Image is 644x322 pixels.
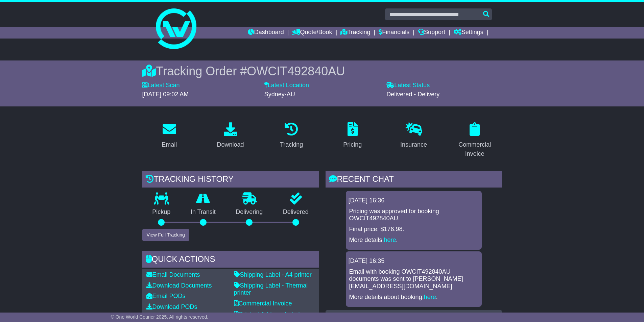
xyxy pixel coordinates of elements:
[248,27,284,39] a: Dashboard
[181,208,226,216] p: In Transit
[280,140,303,149] div: Tracking
[349,294,478,301] p: More details about booking: .
[162,140,177,149] div: Email
[142,171,319,189] div: Tracking history
[276,120,307,152] a: Tracking
[340,27,370,39] a: Tracking
[424,294,436,300] a: here
[234,271,312,278] a: Shipping Label - A4 printer
[386,91,439,98] span: Delivered - Delivery
[146,303,197,310] a: Download PODs
[212,120,248,152] a: Download
[142,229,189,241] button: View Full Tracking
[111,314,209,320] span: © One World Courier 2025. All rights reserved.
[339,120,366,152] a: Pricing
[217,140,244,149] div: Download
[142,208,181,216] p: Pickup
[273,208,319,216] p: Delivered
[454,27,483,39] a: Settings
[349,237,478,244] p: More details: .
[264,82,309,89] label: Latest Location
[142,91,189,98] span: [DATE] 09:02 AM
[400,140,427,149] div: Insurance
[349,197,479,204] div: [DATE] 16:36
[142,251,319,269] div: Quick Actions
[452,140,498,158] div: Commercial Invoice
[234,282,308,296] a: Shipping Label - Thermal printer
[146,282,212,289] a: Download Documents
[157,120,181,152] a: Email
[226,208,273,216] p: Delivering
[349,208,478,222] p: Pricing was approved for booking OWCIT492840AU.
[448,120,502,161] a: Commercial Invoice
[396,120,431,152] a: Insurance
[234,311,300,318] a: Original Address Label
[349,268,478,290] p: Email with booking OWCIT492840AU documents was sent to [PERSON_NAME][EMAIL_ADDRESS][DOMAIN_NAME].
[386,82,430,89] label: Latest Status
[349,226,478,233] p: Final price: $176.98.
[247,64,345,78] span: OWCIT492840AU
[379,27,409,39] a: Financials
[146,271,200,278] a: Email Documents
[142,82,180,89] label: Latest Scan
[343,140,362,149] div: Pricing
[384,237,396,243] a: here
[142,64,502,78] div: Tracking Order #
[349,257,479,265] div: [DATE] 16:35
[418,27,445,39] a: Support
[264,91,295,98] span: Sydney-AU
[292,27,332,39] a: Quote/Book
[326,171,502,189] div: RECENT CHAT
[234,300,292,307] a: Commercial Invoice
[146,293,186,299] a: Email PODs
